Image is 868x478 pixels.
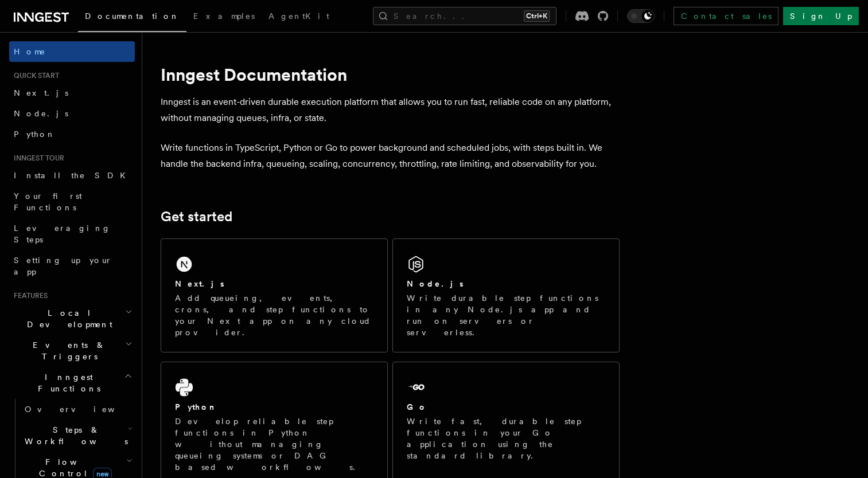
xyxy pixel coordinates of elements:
[9,186,135,218] a: Your first Functions
[627,9,655,23] button: Toggle dark mode
[9,124,135,144] a: Python
[9,83,135,103] a: Next.js
[85,11,180,21] span: Documentation
[20,420,135,452] button: Steps & Workflows
[783,7,859,25] a: Sign Up
[9,339,125,362] span: Events & Triggers
[9,41,135,62] a: Home
[161,140,620,172] p: Write functions in TypeScript, Python or Go to power background and scheduled jobs, with steps bu...
[175,278,224,289] h2: Next.js
[9,367,135,399] button: Inngest Functions
[14,256,112,276] span: Setting up your app
[193,11,255,21] span: Examples
[175,416,373,473] p: Develop reliable step functions in Python without managing queueing systems or DAG based workflows.
[20,424,128,447] span: Steps & Workflows
[78,3,186,32] a: Documentation
[9,165,135,186] a: Install the SDK
[14,109,68,118] span: Node.js
[373,7,556,25] button: Search...Ctrl+K
[161,94,620,126] p: Inngest is an event-driven durable execution platform that allows you to run fast, reliable code ...
[14,46,46,57] span: Home
[9,250,135,282] a: Setting up your app
[186,3,262,31] a: Examples
[268,11,329,21] span: AgentKit
[407,292,605,338] p: Write durable step functions in any Node.js app and run on servers or serverless.
[262,3,336,31] a: AgentKit
[14,224,111,244] span: Leveraging Steps
[14,88,68,97] span: Next.js
[161,64,620,85] h1: Inngest Documentation
[674,7,779,25] a: Contact sales
[407,416,605,461] p: Write fast, durable step functions in your Go application using the standard library.
[9,307,125,330] span: Local Development
[14,130,56,139] span: Python
[407,401,427,413] h2: Go
[175,292,373,338] p: Add queueing, events, crons, and step functions to your Next app on any cloud provider.
[14,191,82,212] span: Your first Functions
[407,278,464,289] h2: Node.js
[9,154,64,163] span: Inngest tour
[14,171,133,180] span: Install the SDK
[9,335,135,367] button: Events & Triggers
[9,218,135,250] a: Leveraging Steps
[392,238,620,352] a: Node.jsWrite durable step functions in any Node.js app and run on servers or serverless.
[9,71,59,80] span: Quick start
[9,103,135,124] a: Node.js
[524,10,550,22] kbd: Ctrl+K
[9,303,135,335] button: Local Development
[25,405,143,414] span: Overview
[175,401,217,413] h2: Python
[161,209,232,225] a: Get started
[9,291,48,300] span: Features
[20,399,135,420] a: Overview
[161,238,388,352] a: Next.jsAdd queueing, events, crons, and step functions to your Next app on any cloud provider.
[9,371,124,394] span: Inngest Functions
